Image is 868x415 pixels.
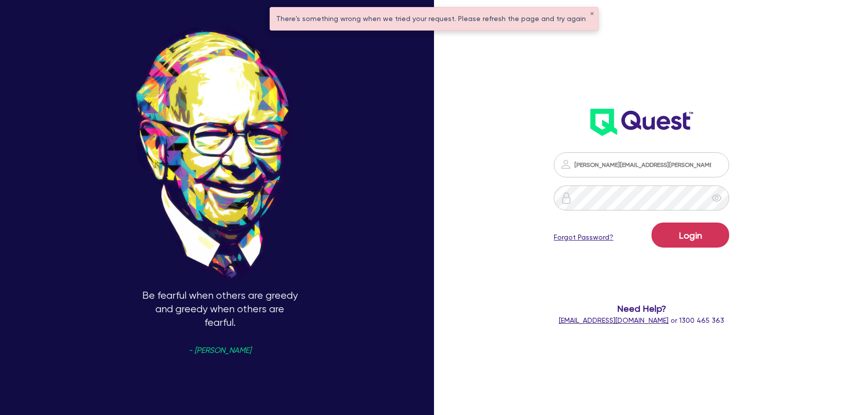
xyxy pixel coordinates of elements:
img: wH2k97JdezQIQAAAABJRU5ErkJggg== [590,109,693,136]
img: icon-password [560,192,572,204]
span: - [PERSON_NAME] [188,347,251,354]
div: There's something wrong when we tried your request. Please refresh the page and try again [270,8,598,30]
input: Email address [554,152,729,177]
span: or 1300 465 363 [559,316,724,324]
span: Need Help? [527,302,756,315]
span: eye [712,193,722,203]
img: icon-password [560,158,572,170]
button: Login [652,223,729,248]
a: [EMAIL_ADDRESS][DOMAIN_NAME] [559,316,669,324]
a: Forgot Password? [554,232,613,243]
button: ✕ [590,12,594,17]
